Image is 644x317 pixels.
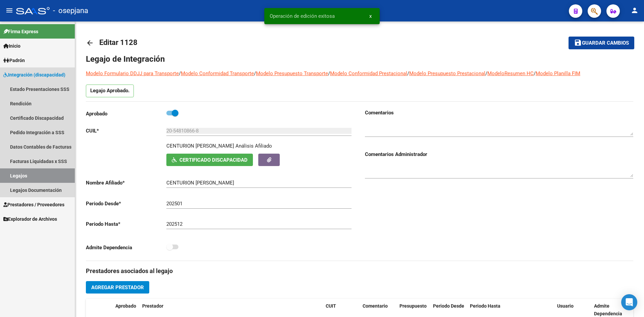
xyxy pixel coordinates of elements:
[142,303,163,309] span: Prestador
[3,201,64,208] span: Prestadores / Proveedores
[363,303,388,309] span: Comentario
[86,266,633,276] h3: Prestadores asociados al legajo
[365,151,633,158] h3: Comentarios Administrador
[364,10,377,22] button: x
[3,57,25,64] span: Padrón
[179,157,248,163] span: Certificado Discapacidad
[470,303,500,309] span: Periodo Hasta
[536,70,580,76] a: Modelo Planilla FIM
[487,70,534,76] a: ModeloResumen HC
[86,110,166,117] p: Aprobado
[86,85,134,97] p: Legajo Aprobado.
[365,109,633,116] h3: Comentarios
[3,42,20,50] span: Inicio
[86,200,166,207] p: Periodo Desde
[86,127,166,135] p: CUIL
[594,303,622,316] span: Admite Dependencia
[86,220,166,228] p: Periodo Hasta
[330,70,407,76] a: Modelo Conformidad Prestacional
[270,13,335,19] span: Operación de edición exitosa
[53,3,88,18] span: - osepjana
[86,54,633,64] h1: Legajo de Integración
[86,39,94,47] mat-icon: arrow_back
[91,284,144,290] span: Agregar Prestador
[3,215,57,223] span: Explorador de Archivos
[115,303,136,309] span: Aprobado
[86,70,179,76] a: Modelo Formulario DDJJ para Transporte
[166,154,253,166] button: Certificado Discapacidad
[99,38,138,47] span: Editar 1128
[5,6,13,14] mat-icon: menu
[181,70,254,76] a: Modelo Conformidad Transporte
[409,70,485,76] a: Modelo Presupuesto Prestacional
[569,37,634,49] button: Guardar cambios
[574,39,582,47] mat-icon: save
[3,71,65,78] span: Integración (discapacidad)
[621,294,637,310] div: Open Intercom Messenger
[235,142,272,150] div: Análisis Afiliado
[166,142,234,150] p: CENTURION [PERSON_NAME]
[631,6,639,14] mat-icon: person
[256,70,328,76] a: Modelo Presupuesto Transporte
[399,303,427,309] span: Presupuesto
[433,303,464,309] span: Periodo Desde
[86,244,166,251] p: Admite Dependencia
[369,13,372,19] span: x
[86,281,149,294] button: Agregar Prestador
[3,28,38,35] span: Firma Express
[557,303,574,309] span: Usuario
[582,40,629,46] span: Guardar cambios
[86,179,166,187] p: Nombre Afiliado
[326,303,336,309] span: CUIT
